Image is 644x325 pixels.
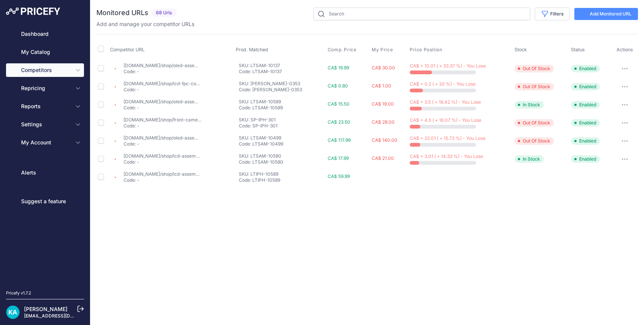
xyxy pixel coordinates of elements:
[514,137,554,145] span: Out Of Stock
[96,20,194,28] p: Add and manage your competitor URLs
[239,99,325,105] p: SKU: LTSAM-10589
[372,47,393,53] span: My Price
[571,119,600,127] span: Enabled
[410,99,481,105] span: CA$ + 3.5 ( + 18.42 %) - You Lose
[571,47,585,52] span: Status
[239,69,325,75] p: Code: LTSAM-10137
[328,173,350,179] span: CA$ 59.99
[239,171,325,177] p: SKU: LTIPH-10589
[6,63,84,77] button: Competitors
[6,290,31,296] div: Pricefy v1.7.2
[410,63,486,69] span: CA$ + 10.01 ( + 33.37 %) - You Lose
[372,155,394,161] span: CA$ 21.00
[239,177,325,183] p: Code: LTIPH-10589
[6,45,84,59] a: My Catalog
[328,83,348,89] span: CA$ 0.80
[410,117,481,123] span: CA$ + 4.5 ( + 16.07 %) - You Lose
[328,155,349,161] span: CA$ 17.99
[6,81,84,95] button: Repricing
[571,101,600,109] span: Enabled
[21,84,70,92] span: Repricing
[21,139,70,146] span: My Account
[571,65,600,72] span: Enabled
[124,123,202,129] p: Code: -
[151,9,177,17] span: 68 Urls
[6,166,84,179] a: Alerts
[571,83,600,90] span: Enabled
[372,101,394,107] span: CA$ 19.00
[328,101,349,107] span: CA$ 15.50
[124,159,202,165] p: Code: -
[124,69,202,75] p: Code: -
[124,153,380,159] a: [DOMAIN_NAME]/shop/lcd-assembly-with-frame-compatible-for-samsung-galaxy-a70-a705-2019-aftermarke...
[6,27,84,281] nav: Sidebar
[124,105,202,111] p: Code: -
[535,8,570,20] button: Filters
[328,47,357,53] span: Comp. Price
[514,155,544,163] span: In Stock
[410,135,485,141] span: CA$ + 22.01 ( + 15.72 %) - You Lose
[124,87,202,93] p: Code: -
[328,137,351,143] span: CA$ 117.99
[328,47,358,53] button: Comp. Price
[571,155,600,163] span: Enabled
[124,63,364,68] a: [DOMAIN_NAME]/shop/oled-assembly-without-frame-compatible-for-samsung-galaxy-note-4-premium-black/
[236,47,268,52] span: Prod. Matched
[124,135,368,141] a: [DOMAIN_NAME]/shop/oled-assembly-with-frame-compatible-for-samsung-galaxy-note-20-5g-premium-black/
[124,171,369,177] a: [DOMAIN_NAME]/shop/lcd-assembly-compatible-for-iphone-16-aftermarket-plus-incell/?prirule_jdsnikf...
[124,141,202,147] p: Code: -
[21,103,70,110] span: Reports
[617,47,633,52] span: Actions
[239,105,325,111] p: Code: LTSAM-10589
[239,159,325,165] p: Code: LTSAM-10580
[239,87,325,93] p: Code: [PERSON_NAME]-0353
[6,8,60,15] img: Pricefy Logo
[24,313,103,319] a: [EMAIL_ADDRESS][DOMAIN_NAME]
[21,66,70,74] span: Competitors
[372,47,394,53] button: My Price
[571,137,600,145] span: Enabled
[410,47,442,53] span: Price Position
[514,101,544,109] span: In Stock
[239,117,325,123] p: SKU: SP-IPH-301
[328,65,349,71] span: CA$ 19.99
[313,8,530,20] input: Search
[514,47,527,52] span: Stock
[410,153,483,159] span: CA$ + 3.01 ( + 14.33 %) - You Lose
[239,63,325,69] p: SKU: LTSAM-10137
[6,118,84,131] button: Settings
[96,8,148,18] h2: Monitored URLs
[124,117,392,123] a: [DOMAIN_NAME]/shop/front-camera-module-with-flex-cable-compatible-for-iphone-15-pro-max/?prirule_...
[372,65,395,71] span: CA$ 30.00
[6,136,84,149] button: My Account
[328,119,350,125] span: CA$ 23.50
[124,99,467,104] a: [DOMAIN_NAME]/shop/oled-assembly-with-frame-compatible-for-samsung-galaxy-a20-us-version-a205u-20...
[239,123,325,129] p: Code: SP-IPH-301
[6,195,84,208] a: Suggest a feature
[372,137,397,143] span: CA$ 140.00
[372,83,391,89] span: CA$ 1.00
[6,27,84,41] a: Dashboard
[21,121,70,128] span: Settings
[239,153,325,159] p: SKU: LTSAM-10580
[410,47,444,53] button: Price Position
[239,141,325,147] p: Code: LTSAM-10499
[110,47,145,52] span: Competitor URL
[410,81,476,87] span: CA$ + 0.2 ( + 20 %) - You Lose
[24,306,67,312] a: [PERSON_NAME]
[239,135,325,141] p: SKU: LTSAM-10499
[124,177,202,183] p: Code: -
[514,83,554,90] span: Out Of Stock
[239,81,325,87] p: SKU: [PERSON_NAME]-0353
[124,81,537,86] a: [DOMAIN_NAME]/shop/lcd-fpc-connector-compatible-for-samsung-galaxy-a52-5g-a525-a526-2021-a32-5g-a...
[372,119,395,125] span: CA$ 28.00
[514,65,554,72] span: Out Of Stock
[574,8,638,20] a: Add Monitored URL
[6,100,84,113] button: Reports
[514,119,554,127] span: Out Of Stock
